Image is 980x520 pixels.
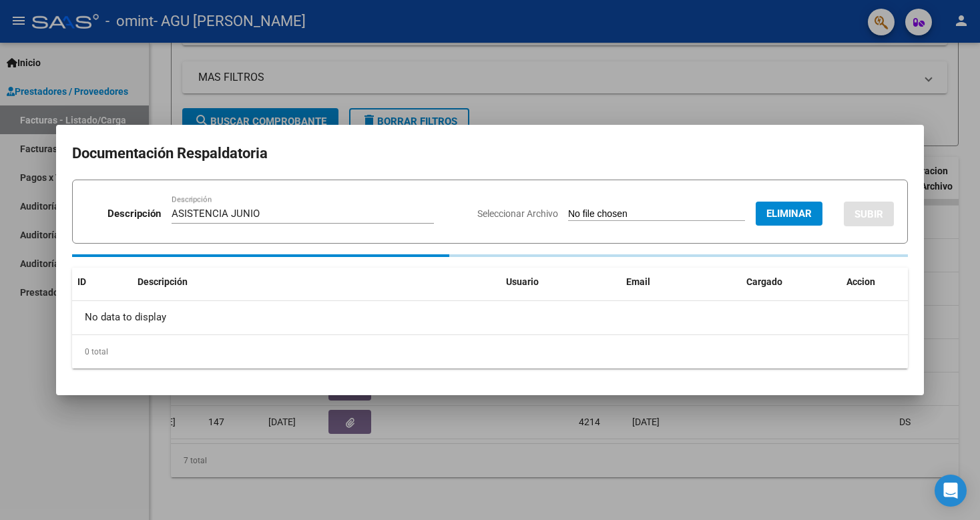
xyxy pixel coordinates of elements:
[501,268,621,296] datatable-header-cell: Usuario
[756,202,822,226] button: Eliminar
[72,268,132,296] datatable-header-cell: ID
[626,276,650,287] span: Email
[77,276,86,287] span: ID
[107,206,161,222] p: Descripción
[854,208,883,220] span: SUBIR
[506,276,539,287] span: Usuario
[72,301,908,334] div: No data to display
[741,268,841,296] datatable-header-cell: Cargado
[766,208,812,220] span: Eliminar
[621,268,741,296] datatable-header-cell: Email
[138,276,188,287] span: Descripción
[935,475,967,507] div: Open Intercom Messenger
[846,276,875,287] span: Accion
[841,268,908,296] datatable-header-cell: Accion
[72,141,908,166] h2: Documentación Respaldatoria
[746,276,782,287] span: Cargado
[844,202,894,226] button: SUBIR
[72,335,908,368] div: 0 total
[132,268,501,296] datatable-header-cell: Descripción
[477,208,558,219] span: Seleccionar Archivo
